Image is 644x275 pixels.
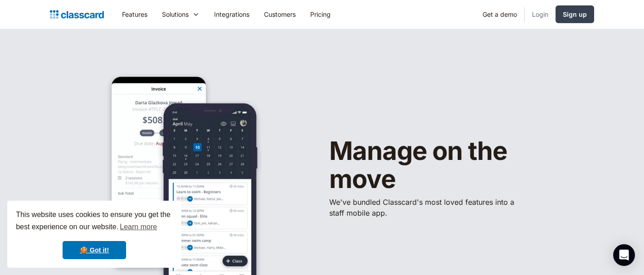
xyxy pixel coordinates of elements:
h1: Manage on the move [329,137,565,193]
div: cookieconsent [7,201,181,268]
a: Logo [50,8,104,21]
a: Sign up [556,5,594,23]
p: We've bundled ​Classcard's most loved features into a staff mobile app. [329,197,520,218]
div: Solutions [162,10,189,19]
a: Features [115,4,155,24]
div: Solutions [155,4,207,24]
a: Get a demo [475,4,524,24]
a: dismiss cookie message [63,241,126,259]
div: Open Intercom Messenger [613,244,635,266]
a: Customers [257,4,303,24]
span: This website uses cookies to ensure you get the best experience on our website. [16,209,173,234]
div: Sign up [563,10,587,19]
a: Login [525,4,556,24]
a: Pricing [303,4,338,24]
a: Integrations [207,4,257,24]
a: learn more about cookies [118,220,158,234]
